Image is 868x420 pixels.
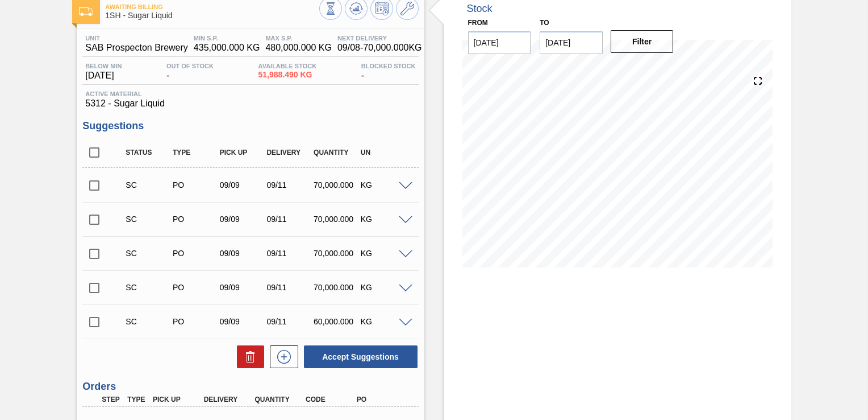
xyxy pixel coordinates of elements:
div: Suggestion Created [123,283,174,292]
span: 435,000.000 KG [194,43,260,53]
div: 09/11/2025 [264,283,315,292]
div: New suggestion [264,345,298,368]
div: Purchase order [170,215,221,224]
div: 09/09/2025 [217,317,268,326]
div: PO [354,396,410,403]
div: 09/09/2025 [217,249,268,258]
div: KG [358,180,409,190]
div: 09/09/2025 [217,180,268,190]
div: Stock [467,3,493,15]
span: SAB Prospecton Brewery [85,43,188,53]
button: Filter [611,30,674,53]
div: Pick up [150,396,206,403]
div: Purchase order [170,283,221,292]
div: Purchase order [170,180,221,190]
input: mm/dd/yyyy [468,31,531,54]
div: Type [170,149,221,157]
div: Step [99,396,124,403]
div: 09/11/2025 [264,215,315,224]
label: to [540,19,549,27]
div: 60,000.000 [311,317,362,326]
div: Purchase order [170,317,221,326]
div: UN [358,149,409,157]
div: 09/11/2025 [264,249,315,258]
span: 480,000.000 KG [265,43,332,53]
div: Code [303,396,358,403]
div: - [358,63,419,81]
div: KG [358,215,409,224]
h3: Suggestions [82,120,418,132]
div: Type [124,396,150,403]
div: Quantity [252,396,307,403]
span: [DATE] [85,71,122,81]
span: Active Material [85,90,415,97]
div: 09/11/2025 [264,317,315,326]
img: Ícone [79,7,93,16]
div: Delivery [201,396,257,403]
div: Delivery [264,149,315,157]
div: Pick up [217,149,268,157]
div: KG [358,249,409,258]
div: Suggestion Created [123,249,174,258]
div: 70,000.000 [311,180,362,190]
label: From [468,19,488,27]
div: 70,000.000 [311,249,362,258]
span: Unit [85,35,188,42]
div: Quantity [311,149,362,157]
div: 09/11/2025 [264,180,315,190]
div: Suggestion Created [123,180,174,190]
div: Purchase order [170,249,221,258]
input: mm/dd/yyyy [540,31,603,54]
div: 09/09/2025 [217,283,268,292]
span: Awaiting Billing [105,3,319,10]
span: MIN S.P. [194,35,260,42]
span: Out Of Stock [166,63,214,69]
h3: Orders [82,381,418,393]
div: Suggestion Created [123,215,174,224]
span: Below Min [85,63,122,69]
button: Accept Suggestions [304,345,418,368]
span: Next Delivery [337,35,422,42]
div: Status [123,149,174,157]
div: Accept Suggestions [298,344,419,369]
div: KG [358,283,409,292]
span: 09/08 - 70,000.000 KG [337,43,422,53]
div: Suggestion Created [123,317,174,326]
div: 09/09/2025 [217,215,268,224]
span: 1SH - Sugar Liquid [105,11,319,20]
div: 70,000.000 [311,215,362,224]
span: 5312 - Sugar Liquid [85,98,415,109]
span: Blocked Stock [361,63,416,69]
span: Available Stock [258,63,317,69]
div: - [164,63,216,81]
div: Delete Suggestions [231,345,264,368]
div: 70,000.000 [311,283,362,292]
span: 51,988.490 KG [258,71,317,79]
span: MAX S.P. [265,35,332,42]
div: KG [358,317,409,326]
